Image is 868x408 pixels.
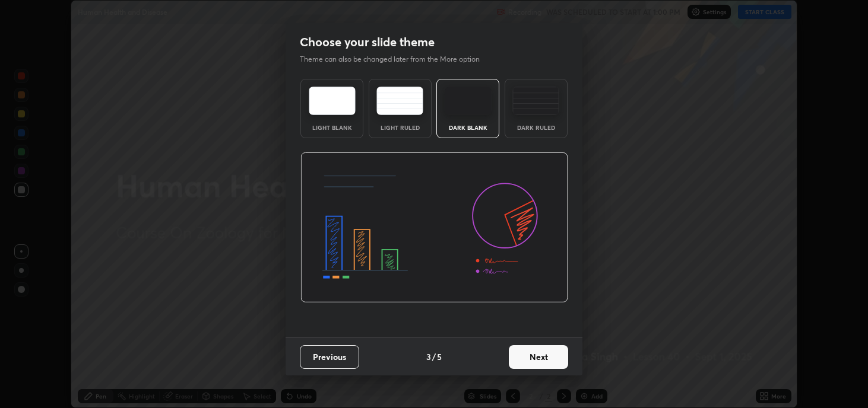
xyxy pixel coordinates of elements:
div: Dark Blank [444,125,492,130]
img: lightTheme.e5ed3b09.svg [309,87,356,115]
img: darkThemeBanner.d06ce4a2.svg [300,152,568,303]
div: Light Blank [308,125,356,130]
div: Dark Ruled [512,125,560,130]
button: Next [509,345,568,369]
img: darkRuledTheme.de295e13.svg [512,87,559,115]
p: Theme can also be changed later from the More option [300,54,492,65]
h4: 3 [426,350,431,363]
div: Light Ruled [376,125,424,130]
h4: / [432,350,436,363]
h2: Choose your slide theme [300,34,435,50]
img: lightRuledTheme.5fabf969.svg [376,87,423,115]
button: Previous [300,345,359,369]
img: darkTheme.f0cc69e5.svg [445,87,492,115]
h4: 5 [437,350,442,363]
